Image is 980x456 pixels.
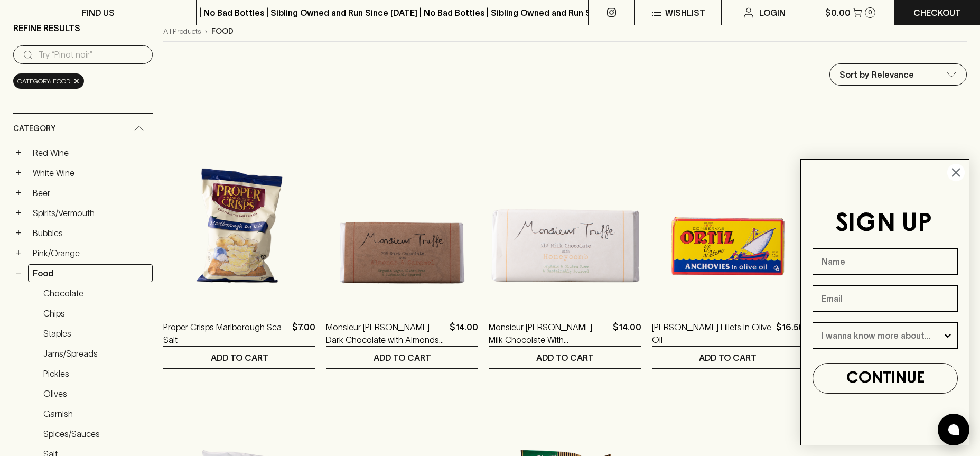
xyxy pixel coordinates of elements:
a: Red Wine [28,144,153,162]
p: ADD TO CART [211,351,268,364]
button: ADD TO CART [652,347,804,368]
p: $14.00 [450,321,478,346]
button: + [13,208,24,218]
a: Proper Crisps Marlborough Sea Salt [163,321,288,346]
button: − [13,268,24,278]
p: $0.00 [825,6,851,19]
img: Monsieur Truffe Milk Chocolate With Honeycomb Bar [489,120,641,305]
input: Try “Pinot noir” [39,46,144,63]
input: Email [813,285,958,312]
a: Chips [39,304,153,322]
p: Sort by Relevance [839,68,914,81]
a: Spices/Sauces [39,425,153,443]
button: ADD TO CART [489,347,641,368]
input: I wanna know more about... [822,323,942,348]
p: FIND US [82,6,115,19]
a: Food [28,264,153,282]
a: Staples [39,324,153,342]
p: ADD TO CART [374,351,431,364]
a: Olives [39,385,153,403]
button: + [13,167,24,178]
a: [PERSON_NAME] Fillets in Olive Oil [652,321,772,346]
button: + [13,248,24,258]
a: Monsieur [PERSON_NAME] Dark Chocolate with Almonds & Caramel [326,321,445,346]
p: ADD TO CART [699,351,757,364]
a: Beer [28,184,153,202]
img: Luxardo Maraschino Cherries [815,120,967,305]
img: Monsieur Truffe Dark Chocolate with Almonds & Caramel [326,120,478,305]
p: Login [759,6,786,19]
a: Jams/Spreads [39,345,153,362]
a: Chocolate [39,284,153,302]
button: + [13,188,24,198]
button: Show Options [942,323,953,348]
input: Name [813,248,958,275]
button: CONTINUE [813,363,958,394]
p: Wishlist [665,6,705,19]
span: Category [13,122,55,135]
div: FLYOUT Form [790,148,980,456]
p: $7.00 [292,321,315,346]
button: Close dialog [947,163,965,182]
p: › [205,26,207,37]
img: bubble-icon [948,424,959,435]
p: Refine Results [13,22,80,34]
p: food [211,26,234,37]
button: ADD TO CART [326,347,478,368]
span: × [73,76,80,87]
img: Proper Crisps Marlborough Sea Salt [163,120,315,305]
p: $14.00 [613,321,641,346]
span: SIGN UP [835,212,932,236]
div: Category [13,114,153,144]
a: Pink/Orange [28,244,153,262]
span: Category: food [17,76,70,87]
a: Pickles [39,365,153,383]
a: Bubbles [28,224,153,242]
a: White Wine [28,164,153,182]
button: ADD TO CART [163,347,315,368]
p: $16.50 [776,321,804,346]
a: Monsieur [PERSON_NAME] Milk Chocolate With Honeycomb Bar [489,321,608,346]
a: All Products [163,26,201,37]
button: + [13,147,24,158]
button: + [13,228,24,238]
div: Sort by Relevance [830,64,966,85]
a: Garnish [39,405,153,423]
p: 0 [868,10,872,15]
p: ADD TO CART [536,351,594,364]
a: Spirits/Vermouth [28,204,153,222]
img: Ortiz Anchovy Fillets in Olive Oil [652,120,804,305]
p: Checkout [913,6,961,19]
